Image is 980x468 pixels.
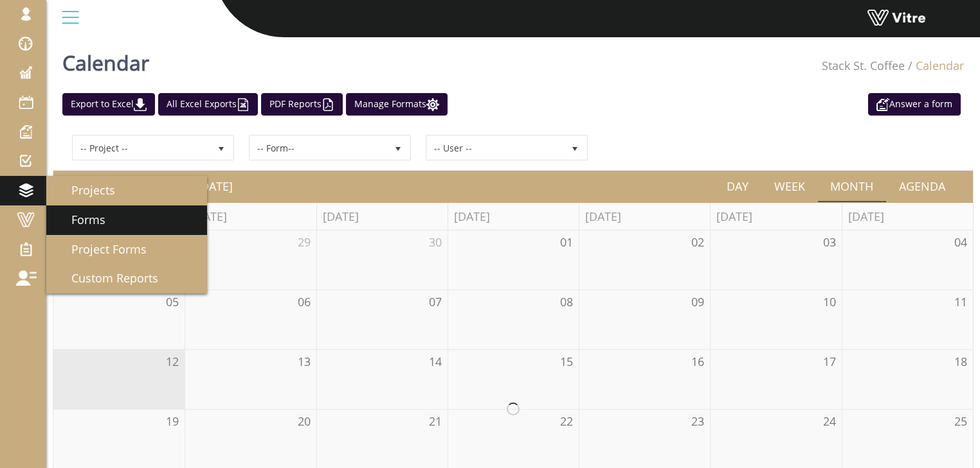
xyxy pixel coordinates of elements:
img: cal_settings.png [426,98,439,111]
a: All Excel Exports [158,93,258,116]
th: [DATE] [316,203,448,230]
img: cal_excel.png [237,98,250,111]
li: Calendar [905,58,964,74]
a: [DATE] [60,171,122,201]
span: [DATE] [197,178,233,194]
a: Project Forms [46,235,207,264]
span: Forms [56,212,105,227]
h1: Calendar [62,32,149,87]
a: Forms [46,205,207,235]
th: [DATE] [842,203,973,230]
a: Custom Reports [46,264,207,293]
th: [DATE] [448,203,579,230]
a: PDF Reports [261,93,343,116]
span: select [563,136,586,159]
a: Projects [46,176,207,205]
span: -- Form-- [250,136,386,159]
a: Export to Excel [62,93,155,116]
a: Stack St. Coffee [822,58,905,73]
a: Answer a form [868,93,961,116]
a: Next [145,171,170,201]
a: [DATE] [183,171,233,201]
span: -- Project -- [73,136,210,159]
span: Projects [56,182,115,198]
a: Month [818,171,887,201]
th: [DATE] [579,203,710,230]
img: cal_download.png [134,98,147,111]
th: [DATE] [710,203,841,230]
a: Previous [122,171,146,201]
span: select [210,136,233,159]
a: Day [714,171,761,201]
a: Manage Formats [346,93,448,116]
span: select [386,136,410,159]
img: appointment_white2.png [876,98,889,111]
img: cal_pdf.png [322,98,334,111]
th: [DATE] [185,203,316,230]
span: -- User -- [427,136,563,159]
span: Project Forms [56,241,147,257]
span: Custom Reports [56,270,158,286]
a: Week [761,171,818,201]
a: Agenda [886,171,958,201]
